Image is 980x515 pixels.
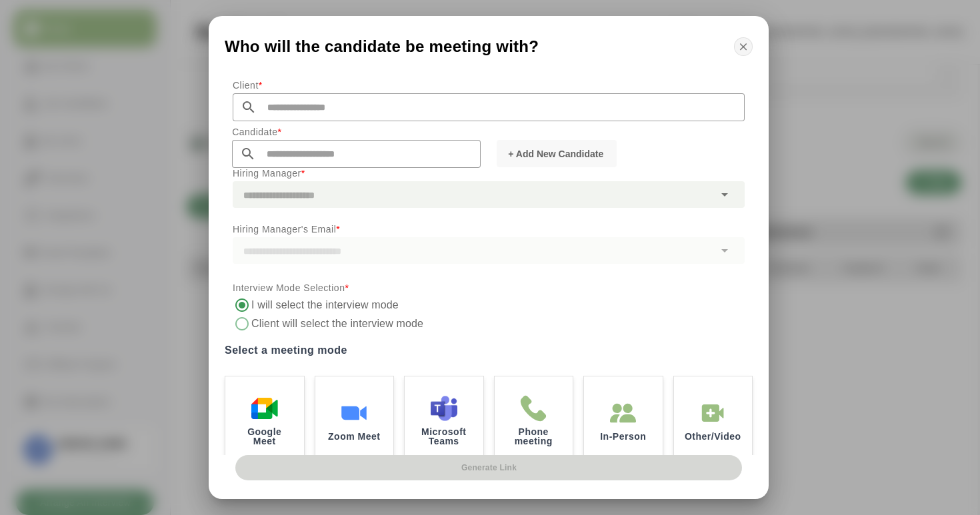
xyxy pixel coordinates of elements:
img: In-Person [610,400,637,426]
p: Candidate [232,124,481,140]
p: Hiring Manager's Email [233,221,745,237]
p: Google Meet [236,427,293,446]
label: Client will select the interview mode [251,314,426,333]
p: In-Person [600,432,646,441]
img: Google Meet [251,395,278,422]
img: In-Person [699,400,726,426]
p: Phone meeting [505,427,563,446]
p: Client [233,77,745,93]
img: Zoom Meet [341,400,367,426]
p: Microsoft Teams [415,427,473,446]
label: Select a meeting mode [225,341,753,360]
span: + Add New Candidate [507,147,603,161]
button: + Add New Candidate [497,140,617,167]
label: I will select the interview mode [251,296,399,314]
img: Microsoft Teams [431,395,457,422]
span: Who will the candidate be meeting with? [225,39,539,55]
p: Other/Video [685,432,741,441]
p: Hiring Manager [233,165,745,181]
p: Zoom Meet [328,432,380,441]
p: Interview Mode Selection [233,280,745,296]
img: Phone meeting [520,395,547,422]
